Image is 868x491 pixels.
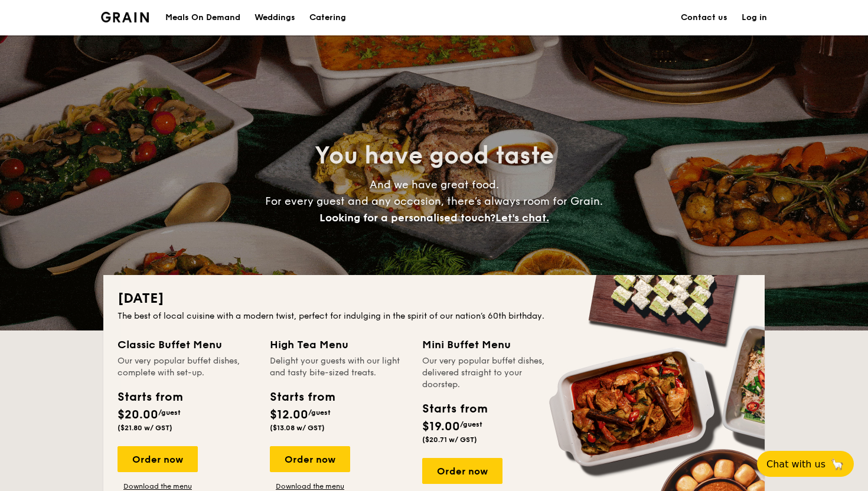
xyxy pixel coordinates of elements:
a: Download the menu [118,482,198,491]
div: Starts from [270,388,334,406]
div: Our very popular buffet dishes, delivered straight to your doorstep. [422,355,560,391]
span: Chat with us [766,459,825,470]
div: The best of local cuisine with a modern twist, perfect for indulging in the spirit of our nation’... [118,310,750,322]
span: $20.00 [118,408,158,422]
div: Starts from [422,400,487,418]
div: High Tea Menu [270,336,408,353]
div: Order now [422,458,502,484]
h2: [DATE] [118,289,750,308]
span: ($13.08 w/ GST) [270,424,325,432]
span: /guest [308,408,331,417]
span: /guest [158,408,181,417]
span: $12.00 [270,408,308,422]
a: Logotype [101,12,149,22]
div: Order now [118,446,198,472]
a: Download the menu [270,482,350,491]
div: Starts from [118,388,182,406]
div: Delight your guests with our light and tasty bite-sized treats. [270,355,408,379]
button: Chat with us🦙 [757,451,854,477]
img: Grain [101,12,149,22]
span: /guest [460,420,482,428]
span: 🦙 [830,457,844,471]
span: $19.00 [422,420,460,434]
span: Let's chat. [495,211,549,224]
span: ($20.71 w/ GST) [422,436,477,444]
span: ($21.80 w/ GST) [118,424,172,432]
div: Classic Buffet Menu [118,336,256,353]
div: Our very popular buffet dishes, complete with set-up. [118,355,256,379]
div: Order now [270,446,350,472]
div: Mini Buffet Menu [422,336,560,353]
